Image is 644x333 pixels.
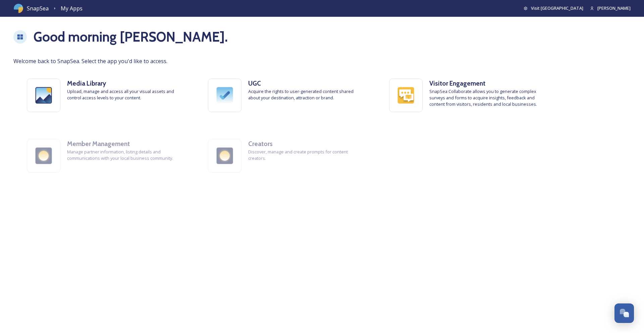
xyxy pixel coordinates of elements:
span: SnapSea [27,4,49,12]
img: partners.png [208,139,241,172]
span: Acquire the rights to user-generated content shared about your destination, attraction or brand. [248,88,362,101]
span: Manage partner information, listing details and communications with your local business community. [67,149,181,161]
a: My Apps [61,4,83,13]
a: CreatorsDiscover, manage and create prompts for content creators. [195,126,376,186]
span: My Apps [61,5,83,12]
img: ugc.png [208,79,241,112]
button: Open Chat [614,303,634,323]
a: UGCAcquire the rights to user-generated content shared about your destination, attraction or brand. [195,65,376,126]
img: media-library.png [27,79,60,112]
strong: Media Library [67,79,106,87]
strong: Visitor Engagement [429,79,485,87]
span: Upload, manage and access all your visual assets and control access levels to your content. [67,88,181,101]
img: snapsea-logo.png [13,3,23,13]
a: Visitor EngagementSnapSea Collaborate allows you to generate complex surveys and forms to acquire... [376,65,557,126]
a: Media LibraryUpload, manage and access all your visual assets and control access levels to your c... [13,65,195,126]
a: [PERSON_NAME] [583,5,631,11]
span: Welcome back to SnapSea. Select the app you'd like to access. [13,57,631,65]
a: Member ManagementManage partner information, listing details and communications with your local b... [13,126,195,186]
span: Discover, manage and create prompts for content creators. [248,149,362,161]
strong: Creators [248,140,273,148]
img: collaborate.png [389,79,422,112]
a: Visit [GEOGRAPHIC_DATA] [524,5,583,11]
strong: Member Management [67,140,130,148]
span: [PERSON_NAME] [597,5,631,11]
span: Visit [GEOGRAPHIC_DATA] [531,5,583,11]
img: partners.png [27,139,60,172]
strong: UGC [248,79,261,87]
span: SnapSea Collaborate allows you to generate complex surveys and forms to acquire insights, feedbac... [429,88,543,108]
h1: Good morning [PERSON_NAME] . [34,27,228,47]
